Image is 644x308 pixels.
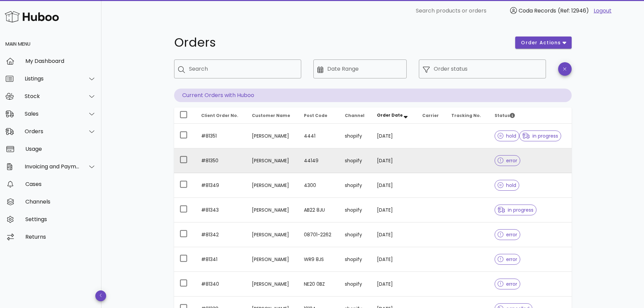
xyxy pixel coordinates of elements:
[299,148,339,173] td: 44149
[498,232,518,237] span: error
[196,222,247,247] td: #81342
[246,148,299,173] td: [PERSON_NAME]
[246,108,299,124] th: Customer Name
[25,163,80,170] div: Invoicing and Payments
[304,113,327,118] span: Post Code
[299,222,339,247] td: 08701-2262
[25,181,96,187] div: Cases
[25,234,96,240] div: Returns
[489,108,572,124] th: Status
[299,108,339,124] th: Post Code
[339,173,372,198] td: shopify
[345,113,364,118] span: Channel
[252,113,290,118] span: Customer Name
[498,134,517,138] span: hold
[372,173,417,198] td: [DATE]
[174,89,572,102] p: Current Orders with Huboo
[339,108,372,124] th: Channel
[594,7,612,15] a: Logout
[299,173,339,198] td: 4300
[521,39,561,46] span: order actions
[196,247,247,272] td: #81341
[372,272,417,297] td: [DATE]
[299,198,339,222] td: AB22 8JU
[25,111,80,117] div: Sales
[498,257,518,262] span: error
[196,272,247,297] td: #81340
[196,173,247,198] td: #81349
[372,148,417,173] td: [DATE]
[25,146,96,152] div: Usage
[372,222,417,247] td: [DATE]
[201,113,238,118] span: Client Order No.
[246,173,299,198] td: [PERSON_NAME]
[515,37,571,49] button: order actions
[246,198,299,222] td: [PERSON_NAME]
[372,198,417,222] td: [DATE]
[299,272,339,297] td: NE20 0BZ
[25,216,96,222] div: Settings
[339,247,372,272] td: shopify
[495,113,515,118] span: Status
[522,134,558,138] span: in progress
[246,247,299,272] td: [PERSON_NAME]
[498,158,518,163] span: error
[25,128,80,135] div: Orders
[498,282,518,286] span: error
[558,7,589,15] span: (Ref: 12946)
[196,108,247,124] th: Client Order No.
[377,112,403,118] span: Order Date
[196,148,247,173] td: #81350
[339,124,372,148] td: shopify
[25,198,96,205] div: Channels
[25,93,80,99] div: Stock
[519,7,556,15] span: Coda Records
[299,247,339,272] td: WR9 8JS
[372,124,417,148] td: [DATE]
[498,208,533,212] span: in progress
[174,37,507,49] h1: Orders
[498,183,517,188] span: hold
[196,124,247,148] td: #81351
[422,113,439,118] span: Carrier
[246,222,299,247] td: [PERSON_NAME]
[339,272,372,297] td: shopify
[451,113,481,118] span: Tracking No.
[299,124,339,148] td: 4441
[196,198,247,222] td: #81343
[339,222,372,247] td: shopify
[372,108,417,124] th: Order Date: Sorted descending. Activate to remove sorting.
[5,9,59,24] img: Huboo Logo
[417,108,446,124] th: Carrier
[372,247,417,272] td: [DATE]
[25,58,96,64] div: My Dashboard
[446,108,489,124] th: Tracking No.
[339,198,372,222] td: shopify
[339,148,372,173] td: shopify
[246,272,299,297] td: [PERSON_NAME]
[25,75,80,82] div: Listings
[246,124,299,148] td: [PERSON_NAME]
